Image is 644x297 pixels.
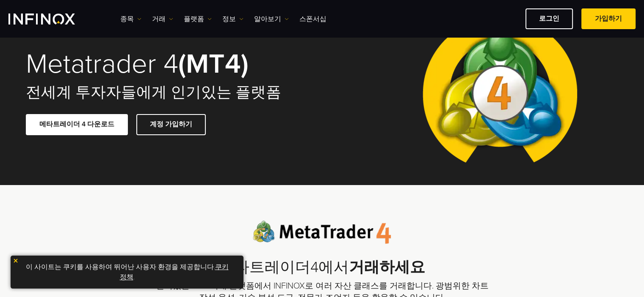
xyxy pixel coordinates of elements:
[178,47,249,81] strong: (MT4)
[253,221,391,244] img: Meta Trader 4 logo
[136,114,206,135] a: 계정 가입하기
[581,8,636,29] a: 가입하기
[26,114,128,135] a: 메타트레이더 4 다운로드
[184,14,212,24] a: 플랫폼
[8,14,95,25] a: INFINOX Logo
[26,83,310,102] h2: 전세계 투자자들에게 인기있는 플랫폼
[15,260,239,284] p: 이 사이트는 쿠키를 사용하여 뛰어난 사용자 환경을 제공합니다. .
[120,14,141,24] a: 종목
[299,14,326,24] a: 스폰서십
[152,14,173,24] a: 거래
[349,258,425,276] strong: 거래하세요
[222,14,243,24] a: 정보
[525,8,573,29] a: 로그인
[153,259,492,277] h2: 메타트레이더4에서
[13,258,19,264] img: yellow close icon
[254,14,289,24] a: 알아보기
[26,50,310,79] h1: Metatrader 4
